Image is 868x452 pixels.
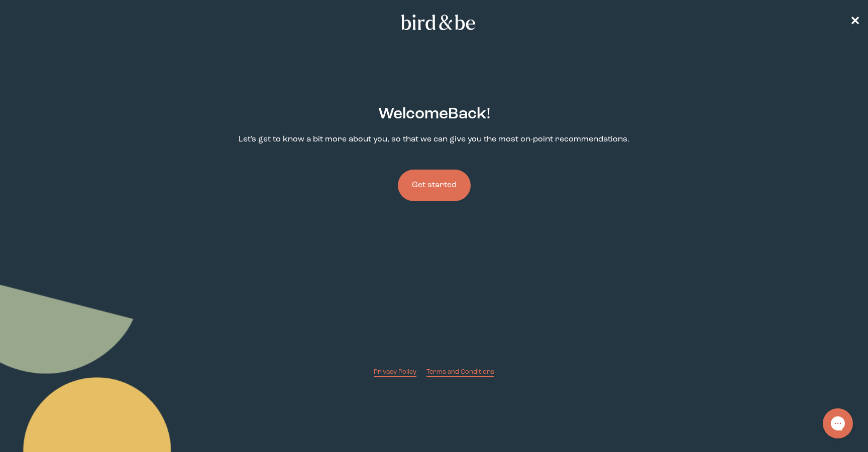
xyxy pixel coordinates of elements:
[374,369,416,375] span: Privacy Policy
[378,103,490,126] h2: Welcome Back !
[398,170,471,201] button: Get started
[850,14,860,31] a: ✕
[374,367,416,377] a: Privacy Policy
[398,154,471,217] a: Get started
[239,134,629,145] p: Let's get to know a bit more about you, so that we can give you the most on-point recommendations.
[426,367,494,377] a: Terms and Conditions
[818,405,858,442] iframe: Gorgias live chat messenger
[850,16,860,28] span: ✕
[426,369,494,375] span: Terms and Conditions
